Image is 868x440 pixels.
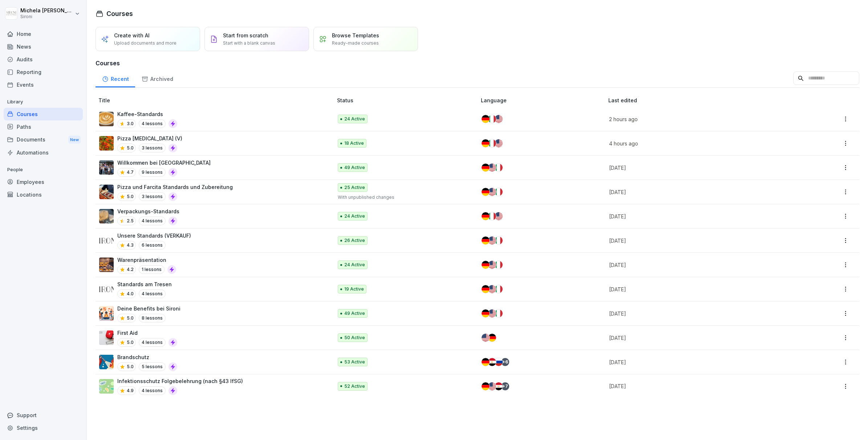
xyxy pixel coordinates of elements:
[4,422,83,434] a: Settings
[4,164,83,176] p: People
[99,258,114,272] img: s9szdvbzmher50hzynduxgud.png
[488,382,496,390] img: us.svg
[482,139,490,147] img: de.svg
[117,110,177,118] p: Kaffee-Standards
[223,32,268,39] p: Start from scratch
[344,383,365,390] p: 52 Active
[482,164,490,172] img: de.svg
[127,169,134,176] p: 4.7
[99,282,114,296] img: lqv555mlp0nk8rvfp4y70ul5.png
[114,40,177,46] p: Upload documents and more
[344,213,365,219] p: 24 Active
[99,112,114,126] img: km4heinxktm3m47uv6i6dr0s.png
[127,363,134,370] p: 5.0
[96,69,135,87] a: Recent
[99,185,114,199] img: zyvhtweyt47y1etu6k7gt48a.png
[127,266,134,273] p: 4.2
[4,40,83,53] div: News
[114,32,150,39] p: Create with AI
[482,382,490,390] img: de.svg
[609,261,787,269] p: [DATE]
[344,140,364,147] p: 18 Active
[488,358,496,366] img: eg.svg
[117,305,181,312] p: Deine Benefits bei Sironi
[117,159,211,166] p: Willkommen bei [GEOGRAPHIC_DATA]
[488,212,496,220] img: it.svg
[4,120,83,133] a: Paths
[4,28,83,40] a: Home
[117,232,191,239] p: Unsere Standards (VERKAUF)
[344,164,365,171] p: 49 Active
[332,40,379,46] p: Ready-made courses
[4,78,83,91] a: Events
[488,285,496,293] img: us.svg
[495,139,503,147] img: us.svg
[609,382,787,390] p: [DATE]
[106,9,133,18] h1: Courses
[117,207,179,215] p: Verpackungs-Standards
[139,192,166,201] p: 3 lessons
[482,212,490,220] img: de.svg
[482,358,490,366] img: de.svg
[482,309,490,317] img: de.svg
[4,66,83,78] a: Reporting
[488,139,496,147] img: it.svg
[127,339,134,346] p: 5.0
[139,119,166,128] p: 4 lessons
[4,146,83,159] a: Automations
[609,213,787,220] p: [DATE]
[127,218,134,224] p: 2.5
[609,285,787,293] p: [DATE]
[117,377,243,385] p: Infektionsschutz Folgebelehrung (nach §43 IfSG)
[4,409,83,422] div: Support
[344,359,365,365] p: 53 Active
[344,237,365,244] p: 26 Active
[482,115,490,123] img: de.svg
[127,120,134,127] p: 3.0
[117,183,233,191] p: Pizza und Farcita Standards und Zubereitung
[139,386,166,395] p: 4 lessons
[117,329,177,337] p: First Aid
[139,362,166,371] p: 5 lessons
[482,334,490,342] img: us.svg
[99,306,114,321] img: qv31ye6da0ab8wtu5n9xmwyd.png
[338,194,469,201] p: With unpublished changes
[127,387,134,394] p: 4.9
[488,334,496,342] img: de.svg
[20,8,73,14] p: Michela [PERSON_NAME]
[139,144,166,152] p: 3 lessons
[99,209,114,223] img: fasetpntm7x32yk9zlbwihav.png
[127,291,134,297] p: 4.0
[608,96,795,104] p: Last edited
[99,233,114,248] img: lqv555mlp0nk8rvfp4y70ul5.png
[488,309,496,317] img: us.svg
[482,237,490,244] img: de.svg
[609,140,787,147] p: 4 hours ago
[332,32,379,39] p: Browse Templates
[4,176,83,188] a: Employees
[495,164,503,172] img: it.svg
[482,188,490,196] img: de.svg
[495,237,503,244] img: it.svg
[482,261,490,269] img: de.svg
[609,188,787,196] p: [DATE]
[139,241,166,250] p: 6 lessons
[344,262,365,268] p: 24 Active
[495,358,503,366] img: ru.svg
[139,168,166,177] p: 9 lessons
[223,40,275,46] p: Start with a blank canvas
[4,53,83,66] div: Audits
[4,133,83,147] a: DocumentsNew
[495,309,503,317] img: it.svg
[127,315,134,321] p: 5.0
[609,310,787,317] p: [DATE]
[99,355,114,369] img: b0iy7e1gfawqjs4nezxuanzk.png
[4,188,83,201] a: Locations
